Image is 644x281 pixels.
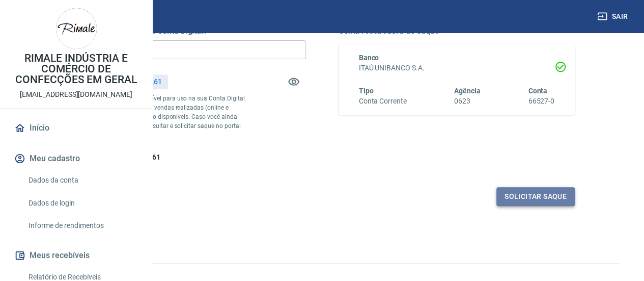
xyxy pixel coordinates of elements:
[595,7,632,26] button: Sair
[454,96,481,107] h6: 0623
[12,117,140,139] a: Início
[359,54,379,62] span: Banco
[359,63,555,73] h6: ITAÚ UNIBANCO S.A.
[8,53,144,85] p: RIMALE INDÚSTRIA E COMÉRCIO DE CONFECÇÕES EM GERAL
[12,147,140,170] button: Meu cadastro
[69,94,246,140] p: *Corresponde ao saldo disponível para uso na sua Conta Digital Vindi. Incluindo os valores das ve...
[528,87,547,95] span: Conta
[359,96,407,107] h6: Conta Corrente
[20,89,132,100] p: [EMAIL_ADDRESS][DOMAIN_NAME]
[454,87,481,95] span: Agência
[24,170,140,191] a: Dados da conta
[496,187,575,206] button: Solicitar saque
[56,8,97,49] img: 3a2f9a17-da68-408c-8d1a-877d938e5071.jpeg
[12,244,140,267] button: Meus recebíveis
[528,96,554,107] h6: 66527-0
[359,87,374,95] span: Tipo
[24,215,140,236] a: Informe de rendimentos
[24,193,140,214] a: Dados de login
